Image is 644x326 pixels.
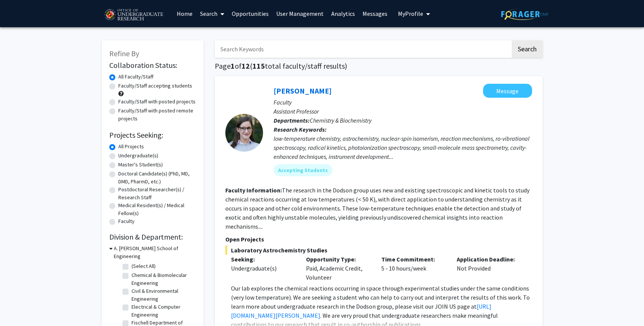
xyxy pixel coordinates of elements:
[118,152,158,160] label: Undergraduate(s)
[272,0,327,27] a: User Management
[231,61,235,71] span: 1
[274,86,332,95] a: [PERSON_NAME]
[359,0,391,27] a: Messages
[196,0,228,27] a: Search
[451,255,526,282] div: Not Provided
[501,8,548,20] img: ForagerOne Logo
[118,98,196,106] label: Faculty/Staff with posted projects
[225,186,529,230] fg-read-more: The research in the Dodson group uses new and existing spectroscopic and kinetic tools to study c...
[398,10,423,17] span: My Profile
[118,82,192,90] label: Faculty/Staff accepting students
[457,255,521,264] p: Application Deadline:
[215,40,511,58] input: Search Keywords
[274,107,532,116] p: Assistant Professor
[109,49,139,58] span: Refine By
[132,271,194,287] label: Chemical & Biomolecular Engineering
[132,303,194,319] label: Electrical & Computer Engineering
[118,73,153,81] label: All Faculty/Staff
[228,0,272,27] a: Opportunities
[274,117,310,124] b: Departments:
[274,164,332,176] mat-chip: Accepting Students
[225,246,532,255] span: Laboratory Astrochemistry Studies
[252,61,265,71] span: 115
[225,186,282,194] b: Faculty Information:
[118,170,196,186] label: Doctoral Candidate(s) (PhD, MD, DMD, PharmD, etc.)
[114,244,196,260] h3: A. [PERSON_NAME] School of Engineering
[109,131,196,140] h2: Projects Seeking:
[483,84,532,98] button: Message Leah Dodson
[274,98,532,107] p: Faculty
[274,134,532,161] div: low-temperature chemistry, astrochemistry, nuclear-spin isomerism, reaction mechanisms, ro-vibrat...
[132,287,194,303] label: Civil & Environmental Engineering
[132,262,156,270] label: (Select All)
[381,255,445,264] p: Time Commitment:
[173,0,196,27] a: Home
[118,143,144,151] label: All Projects
[376,255,451,282] div: 5 - 10 hours/week
[327,0,359,27] a: Analytics
[118,107,196,123] label: Faculty/Staff with posted remote projects
[231,264,295,273] div: Undergraduate(s)
[274,126,327,133] b: Research Keywords:
[310,117,372,124] span: Chemistry & Biochemistry
[102,6,165,25] img: University of Maryland Logo
[109,232,196,241] h2: Division & Department:
[118,186,196,201] label: Postdoctoral Researcher(s) / Research Staff
[118,217,135,225] label: Faculty
[306,255,370,264] p: Opportunity Type:
[225,235,532,244] p: Open Projects
[242,61,250,71] span: 12
[118,161,163,169] label: Master's Student(s)
[109,61,196,70] h2: Collaboration Status:
[215,62,543,71] h1: Page of ( total faculty/staff results)
[300,255,376,282] div: Paid, Academic Credit, Volunteer
[231,255,295,264] p: Seeking:
[512,40,543,58] button: Search
[6,292,32,320] iframe: Chat
[118,201,196,217] label: Medical Resident(s) / Medical Fellow(s)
